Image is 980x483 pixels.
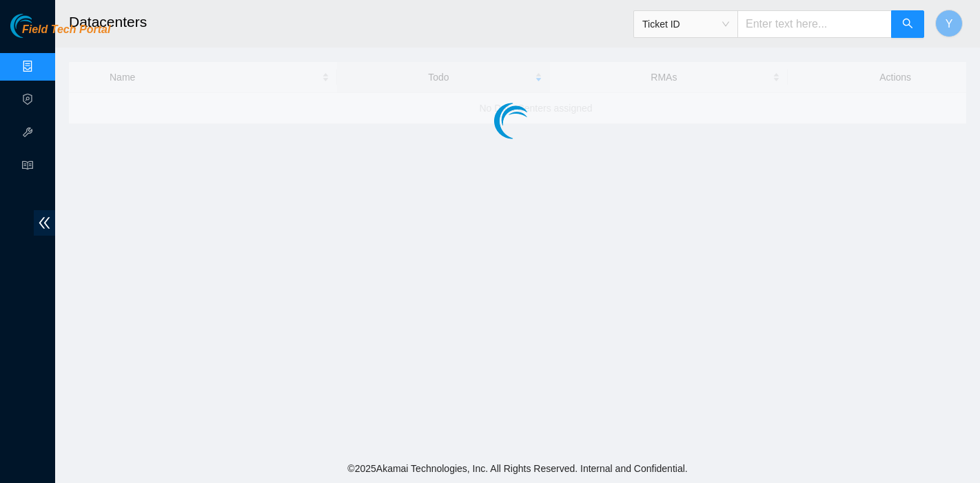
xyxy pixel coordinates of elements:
[891,10,924,38] button: search
[946,15,953,32] span: Y
[55,454,980,483] footer: © 2025 Akamai Technologies, Inc. All Rights Reserved. Internal and Confidential.
[10,14,70,38] img: Akamai Technologies
[935,10,963,37] button: Y
[22,23,110,37] span: Field Tech Portal
[642,14,729,34] span: Ticket ID
[902,18,913,31] span: search
[22,154,33,181] span: read
[10,25,110,43] a: Akamai TechnologiesField Tech Portal
[737,10,892,38] input: Enter text here...
[34,210,55,236] span: double-left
